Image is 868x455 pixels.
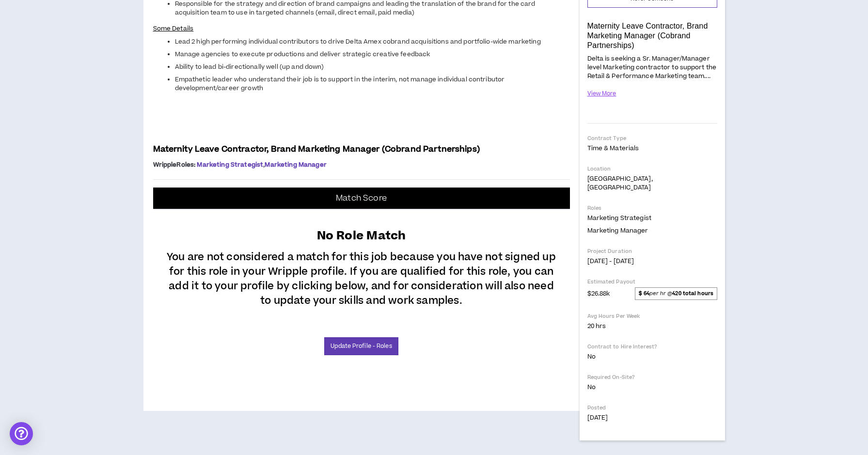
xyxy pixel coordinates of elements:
[265,160,326,169] span: Marketing Manager
[587,413,717,422] p: [DATE]
[153,160,196,169] span: Wripple Roles :
[587,278,717,285] p: Estimated Payout
[317,222,406,245] p: No Role Match
[175,37,541,46] span: Lead 2 high performing individual contributors to drive Delta Amex cobrand acquisitions and portf...
[587,85,616,102] button: View More
[324,337,398,355] a: Update Profile - Roles
[175,75,505,93] span: Empathetic leader who understand their job is to support in the interim, not manage individual co...
[587,374,717,381] p: Required On-Site?
[587,135,717,142] p: Contract Type
[587,165,717,173] p: Location
[153,161,570,169] p: ,
[587,204,717,212] p: Roles
[587,21,717,50] p: Maternity Leave Contractor, Brand Marketing Manager (Cobrand Partnerships)
[175,63,324,71] span: Ability to lead bi-directionally well (up and down)
[197,160,263,169] span: Marketing Strategist
[175,50,430,59] span: Manage agencies to execute productions and deliver strategic creative feedback
[587,174,717,192] p: [GEOGRAPHIC_DATA], [GEOGRAPHIC_DATA]
[635,287,717,300] span: per hr @
[587,343,717,350] p: Contract to Hire Interest?
[587,313,717,320] p: Avg Hours Per Week
[587,288,610,299] span: $26.88k
[587,214,651,222] span: Marketing Strategist
[587,144,717,153] p: Time & Materials
[587,404,717,411] p: Posted
[336,193,387,203] p: Match Score
[639,290,649,297] strong: $ 64
[153,143,480,155] span: Maternity Leave Contractor, Brand Marketing Manager (Cobrand Partnerships)
[587,226,648,235] span: Marketing Manager
[587,248,717,255] p: Project Duration
[587,54,717,81] p: Delta is seeking a Sr. Manager/Manager level Marketing contractor to support the Retail & Perform...
[587,322,717,330] p: 20 hrs
[163,244,560,308] p: You are not considered a match for this job because you have not signed up for this role in your ...
[587,352,717,361] p: No
[10,422,33,445] div: Open Intercom Messenger
[587,383,717,392] p: No
[587,257,717,266] p: [DATE] - [DATE]
[672,290,713,297] strong: 420 total hours
[153,24,194,33] span: Some Details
